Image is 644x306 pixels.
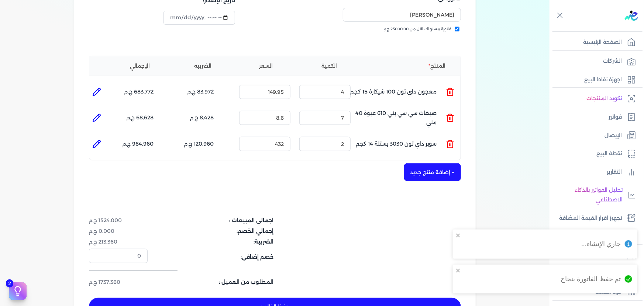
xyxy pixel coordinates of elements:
[127,113,154,123] p: 68.628 ج.م
[584,75,622,85] p: اجهزة نقاط البيع
[362,62,455,70] li: المنتج
[607,167,622,177] p: التقارير
[9,282,27,300] button: 2
[550,54,640,69] a: الشركات
[550,183,640,207] a: تحليل الفواتير بالذكاء الاصطناعي
[550,35,640,50] a: الصفحة الرئيسية
[603,57,622,66] p: الشركات
[581,239,621,249] div: جاري الإنشاء...
[596,149,622,159] p: نقطة البيع
[384,26,452,32] span: فاتورة مستهلك اقل من 25000.00 ج.م
[190,113,214,123] p: 8.428 ج.م
[553,186,623,204] p: تحليل الفواتير بالذكاء الاصطناعي
[184,139,214,149] p: 120.960 ج.م
[550,128,640,143] a: الإيصال
[550,146,640,161] a: نقطة البيع
[110,62,170,70] li: الإجمالي
[356,134,437,154] p: سوبر داي تون 3030 بستلة 14 كجم
[89,278,148,286] dd: 1737.360 ج.م
[550,109,640,125] a: فواتير
[550,164,640,180] a: التقارير
[123,139,154,149] p: 984.960 ج.م
[605,131,622,140] p: الإيصال
[550,72,640,88] a: اجهزة نقاط البيع
[187,87,214,97] p: 83.972 ج.م
[152,217,274,224] dt: اجمالي المبيعات :
[173,62,233,70] li: الضريبه
[6,279,13,288] span: 2
[456,268,461,273] button: close
[404,163,461,181] button: + إضافة منتج جديد
[343,8,461,22] input: إسم المستهلك
[89,217,148,224] dd: 1524.000 ج.م
[456,232,461,238] button: close
[89,238,148,246] dd: 213.360 ج.م
[455,27,459,31] input: فاتورة مستهلك اقل من 25000.00 ج.م
[561,274,621,284] div: تم حفظ الفاتورة بنجاح
[89,227,148,235] dd: 0.000 ج.م
[351,82,437,102] p: معجون داي تون 100 شيكارة 15 كجم
[152,249,274,263] dt: خصم إضافى:
[550,91,640,106] a: تكويد المنتجات
[236,62,296,70] li: السعر
[625,10,638,21] img: logo
[609,112,622,122] p: فواتير
[550,211,640,226] a: تجهيز اقرار القيمة المضافة
[124,87,154,97] p: 683.772 ج.م
[299,62,359,70] li: الكمية
[586,94,622,103] p: تكويد المنتجات
[559,214,622,223] p: تجهيز اقرار القيمة المضافة
[345,108,437,128] p: صبغات سي سي بني 610 عبوة 40 ملي
[152,238,274,246] dt: الضريبة:
[583,38,622,47] p: الصفحة الرئيسية
[152,278,274,286] dt: المطلوب من العميل :
[152,227,274,235] dt: إجمالي الخصم:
